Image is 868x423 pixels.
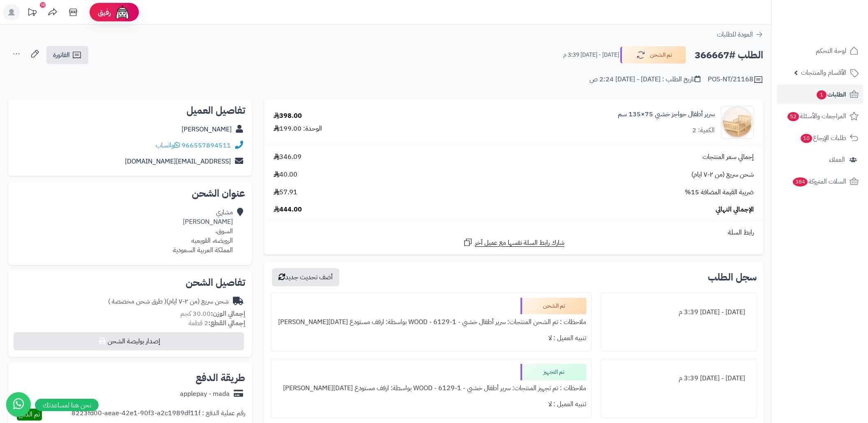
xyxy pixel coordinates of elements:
[108,297,166,306] span: ( طرق شحن مخصصة )
[787,112,799,121] span: 52
[196,373,245,383] h2: طريقة الدفع
[272,268,339,286] button: أضف تحديث جديد
[695,47,763,64] h2: الطلب #366667
[777,150,863,170] a: العملاء
[98,7,111,17] span: رفيق
[793,177,808,186] span: 384
[274,111,302,121] div: 398.00
[182,124,232,134] a: [PERSON_NAME]
[721,106,753,139] img: 1744806428-2-90x90.jpg
[156,140,180,150] a: واتساب
[208,318,245,328] strong: إجمالي القطع:
[817,90,827,99] span: 1
[274,188,297,197] span: 57.91
[475,238,564,248] span: شارك رابط السلة نفسها مع عميل آخر
[606,370,751,386] div: [DATE] - [DATE] 3:39 م
[716,205,754,214] span: الإجمالي النهائي
[777,106,863,126] a: المراجعات والأسئلة52
[717,30,753,39] span: العودة للطلبات
[801,67,846,78] span: الأقسام والمنتجات
[606,304,751,320] div: [DATE] - [DATE] 3:39 م
[691,170,754,179] span: شحن سريع (من ٢-٧ ايام)
[71,409,245,421] div: رقم عملية الدفع : 8223fd00-aeae-42e1-90f3-a2c1989df11f
[182,140,231,150] a: 966557894511
[777,41,863,61] a: لوحة التحكم
[708,75,763,85] div: POS-NT/21168
[125,156,231,166] a: [EMAIL_ADDRESS][DOMAIN_NAME]
[816,89,846,100] span: الطلبات
[816,45,846,57] span: لوحة التحكم
[15,106,245,115] h2: تفاصيل العميل
[15,278,245,287] h2: تفاصيل الشحن
[563,51,619,59] small: [DATE] - [DATE] 3:39 م
[173,208,233,255] div: مشاري [PERSON_NAME] السوق، الرويضه، القويعيه المملكة العربية السعودية
[274,170,297,179] span: 40.00
[274,152,302,162] span: 346.09
[267,228,760,237] div: رابط السلة
[274,205,302,214] span: 444.00
[15,189,245,198] h2: عنوان الشحن
[189,318,245,328] small: 2 قطعة
[787,110,846,122] span: المراجعات والأسئلة
[108,297,229,306] div: شحن سريع (من ٢-٧ ايام)
[180,309,245,319] small: 30.00 كجم
[792,176,846,187] span: السلات المتروكة
[46,46,88,64] a: الفاتورة
[520,364,586,380] div: تم التجهيز
[777,128,863,148] a: طلبات الإرجاع10
[702,152,754,162] span: إجمالي سعر المنتجات
[801,134,812,143] span: 10
[692,126,715,135] div: الكمية: 2
[777,85,863,104] a: الطلبات1
[520,298,586,314] div: تم الشحن
[276,330,586,346] div: تنبيه العميل : لا
[708,272,757,282] h3: سجل الطلب
[276,314,586,330] div: ملاحظات : تم الشحن المنتجات: سرير أطفال خشبي - WOOD - 6129-1 بواسطة: ارفف مستودع [DATE][PERSON_NAME]
[114,4,131,21] img: ai-face.png
[274,124,322,133] div: الوحدة: 199.00
[800,132,846,144] span: طلبات الإرجاع
[53,50,70,60] span: الفاتورة
[180,389,230,399] div: applepay - mada
[685,188,754,197] span: ضريبة القيمة المضافة 15%
[40,2,46,8] div: 10
[829,154,845,166] span: العملاء
[211,309,245,319] strong: إجمالي الوزن:
[717,30,763,39] a: العودة للطلبات
[22,4,42,23] a: تحديثات المنصة
[618,110,715,119] a: سرير أطفال حواجز خشبي 75×135 سم
[463,237,564,248] a: شارك رابط السلة نفسها مع عميل آخر
[620,46,686,64] button: تم الشحن
[14,332,244,350] button: إصدار بوليصة الشحن
[777,172,863,191] a: السلات المتروكة384
[276,380,586,396] div: ملاحظات : تم تجهيز المنتجات: سرير أطفال خشبي - WOOD - 6129-1 بواسطة: ارفف مستودع [DATE][PERSON_NAME]
[276,396,586,412] div: تنبيه العميل : لا
[589,75,700,84] div: تاريخ الطلب : [DATE] - [DATE] 2:24 ص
